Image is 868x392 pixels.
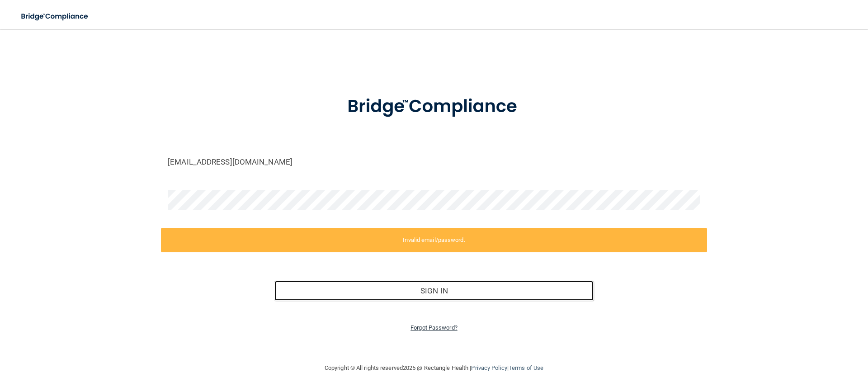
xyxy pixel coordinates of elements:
[471,364,507,371] a: Privacy Policy
[161,228,707,252] label: Invalid email/password.
[329,83,539,130] img: bridge_compliance_login_screen.278c3ca4.svg
[168,152,700,172] input: Email
[14,7,97,26] img: bridge_compliance_login_screen.278c3ca4.svg
[410,324,458,331] a: Forgot Password?
[274,281,594,301] button: Sign In
[509,364,543,371] a: Terms of Use
[269,354,599,383] div: Copyright © All rights reserved 2025 @ Rectangle Health | |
